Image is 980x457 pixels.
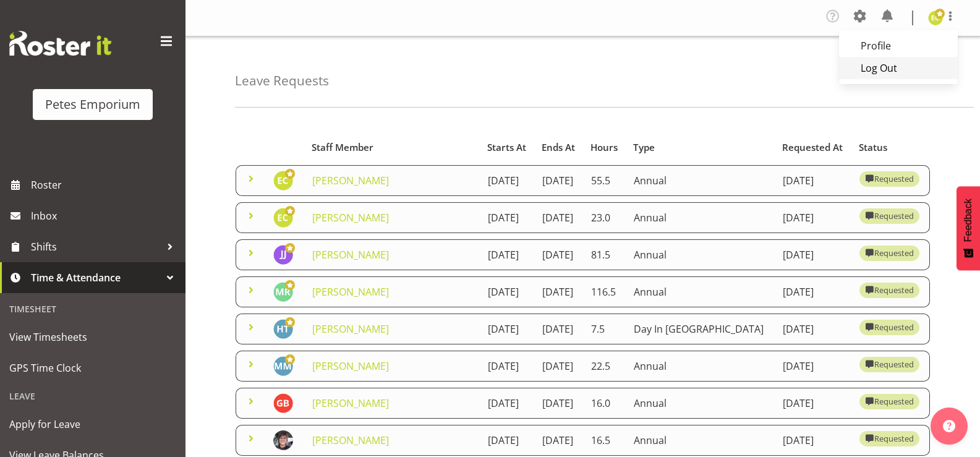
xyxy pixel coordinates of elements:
[865,283,913,297] div: Requested
[535,239,584,270] td: [DATE]
[31,268,161,287] span: Time & Attendance
[480,202,535,233] td: [DATE]
[775,388,852,419] td: [DATE]
[480,351,535,382] td: [DATE]
[9,359,176,377] span: GPS Time Clock
[235,74,329,88] h4: Leave Requests
[3,409,182,440] a: Apply for Leave
[963,199,974,242] span: Feedback
[273,393,293,413] img: gillian-byford11184.jpg
[584,388,626,419] td: 16.0
[865,394,913,409] div: Requested
[626,239,775,270] td: Annual
[584,202,626,233] td: 23.0
[312,396,389,410] a: [PERSON_NAME]
[865,171,913,186] div: Requested
[480,276,535,307] td: [DATE]
[839,57,958,79] a: Log Out
[312,285,389,299] a: [PERSON_NAME]
[535,425,584,456] td: [DATE]
[535,276,584,307] td: [DATE]
[865,246,913,260] div: Requested
[273,319,293,339] img: helena-tomlin701.jpg
[312,140,473,155] div: Staff Member
[633,140,768,155] div: Type
[584,165,626,196] td: 55.5
[273,245,293,265] img: janelle-jonkers702.jpg
[273,171,293,190] img: emma-croft7499.jpg
[3,352,182,383] a: GPS Time Clock
[626,165,775,196] td: Annual
[480,239,535,270] td: [DATE]
[535,351,584,382] td: [DATE]
[865,357,913,372] div: Requested
[9,328,176,346] span: View Timesheets
[312,248,389,262] a: [PERSON_NAME]
[584,351,626,382] td: 22.5
[859,140,922,155] div: Status
[957,186,980,270] button: Feedback - Show survey
[590,140,619,155] div: Hours
[273,208,293,228] img: emma-croft7499.jpg
[45,95,140,114] div: Petes Emporium
[480,425,535,456] td: [DATE]
[626,276,775,307] td: Annual
[782,140,845,155] div: Requested At
[626,351,775,382] td: Annual
[480,388,535,419] td: [DATE]
[480,314,535,344] td: [DATE]
[943,420,955,432] img: help-xxl-2.png
[775,351,852,382] td: [DATE]
[3,383,182,409] div: Leave
[312,359,389,373] a: [PERSON_NAME]
[584,314,626,344] td: 7.5
[775,425,852,456] td: [DATE]
[535,202,584,233] td: [DATE]
[31,237,161,256] span: Shifts
[312,434,389,447] a: [PERSON_NAME]
[31,207,179,225] span: Inbox
[31,176,179,194] span: Roster
[487,140,527,155] div: Starts At
[542,140,576,155] div: Ends At
[775,276,852,307] td: [DATE]
[9,415,176,434] span: Apply for Leave
[626,314,775,344] td: Day In [GEOGRAPHIC_DATA]
[480,165,535,196] td: [DATE]
[535,388,584,419] td: [DATE]
[535,314,584,344] td: [DATE]
[775,202,852,233] td: [DATE]
[584,276,626,307] td: 116.5
[3,322,182,352] a: View Timesheets
[3,296,182,322] div: Timesheet
[775,314,852,344] td: [DATE]
[273,282,293,302] img: melanie-richardson713.jpg
[312,322,389,336] a: [PERSON_NAME]
[928,11,943,25] img: emma-croft7499.jpg
[273,356,293,376] img: mandy-mosley3858.jpg
[626,202,775,233] td: Annual
[626,388,775,419] td: Annual
[9,31,111,56] img: Rosterit website logo
[865,431,913,446] div: Requested
[584,425,626,456] td: 16.5
[839,35,958,57] a: Profile
[535,165,584,196] td: [DATE]
[273,430,293,450] img: michelle-whaleb4506e5af45ffd00a26cc2b6420a9100.png
[775,165,852,196] td: [DATE]
[626,425,775,456] td: Annual
[865,208,913,223] div: Requested
[584,239,626,270] td: 81.5
[865,320,913,335] div: Requested
[312,211,389,224] a: [PERSON_NAME]
[775,239,852,270] td: [DATE]
[312,174,389,187] a: [PERSON_NAME]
